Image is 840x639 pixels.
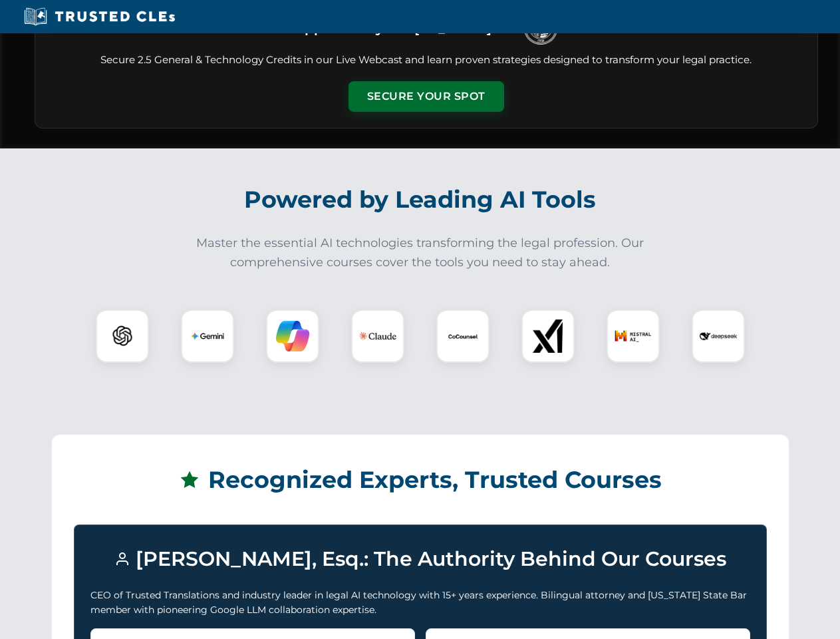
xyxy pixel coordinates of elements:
[96,310,149,363] div: ChatGPT
[276,319,309,353] img: Copilot Logo
[521,310,575,363] div: xAI
[700,318,737,355] img: DeepSeek Logo
[266,310,319,363] div: Copilot
[349,81,504,112] button: Secure Your Spot
[52,176,789,223] h2: Powered by Leading AI Tools
[51,53,801,68] p: Secure 2.5 General & Technology Credits in our Live Webcast and learn proven strategies designed ...
[446,319,480,353] img: CoCounsel Logo
[359,318,396,355] img: Claude Logo
[351,310,404,363] div: Claude
[436,310,490,363] div: CoCounsel
[531,319,565,353] img: xAI Logo
[188,234,653,272] p: Master the essential AI technologies transforming the legal profession. Our comprehensive courses...
[607,310,660,363] div: Mistral AI
[181,310,234,363] div: Gemini
[20,7,179,27] img: Trusted CLEs
[692,310,745,363] div: DeepSeek
[615,318,652,355] img: Mistral AI Logo
[103,317,142,355] img: ChatGPT Logo
[74,457,767,503] h2: Recognized Experts, Trusted Courses
[90,541,750,577] h3: [PERSON_NAME], Esq.: The Authority Behind Our Courses
[191,319,224,353] img: Gemini Logo
[90,588,750,618] p: CEO of Trusted Translations and industry leader in legal AI technology with 15+ years experience....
